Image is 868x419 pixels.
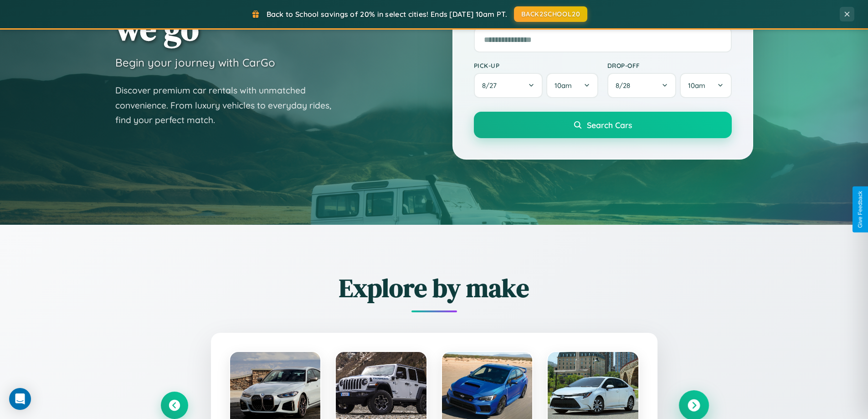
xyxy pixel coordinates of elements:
span: 10am [555,81,572,90]
button: 10am [680,73,731,98]
button: 8/27 [474,73,543,98]
button: 10am [546,73,598,98]
label: Pick-up [474,62,598,69]
div: Give Feedback [857,191,863,228]
h3: Begin your journey with CarGo [115,56,275,69]
button: Search Cars [474,112,732,138]
span: 8 / 28 [616,81,635,90]
button: 8/28 [607,73,677,98]
span: 10am [688,81,705,90]
span: 8 / 27 [482,81,501,90]
div: Open Intercom Messenger [9,388,31,410]
span: Search Cars [587,120,632,130]
button: BACK2SCHOOL20 [514,6,587,22]
h2: Explore by make [161,270,708,305]
span: Back to School savings of 20% in select cities! Ends [DATE] 10am PT. [267,10,507,19]
p: Discover premium car rentals with unmatched convenience. From luxury vehicles to everyday rides, ... [115,83,343,128]
label: Drop-off [607,62,732,69]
